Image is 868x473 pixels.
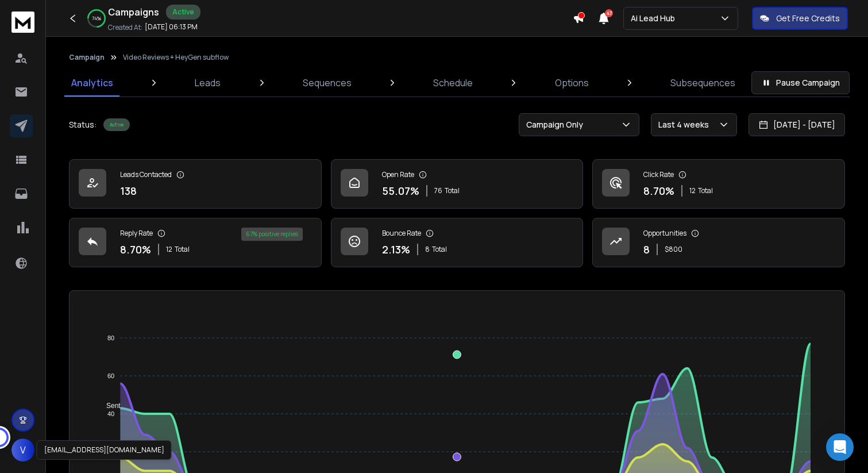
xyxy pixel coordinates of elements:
a: Analytics [64,69,120,97]
p: Status: [69,119,97,130]
p: 138 [120,183,137,199]
p: Campaign Only [526,119,588,130]
a: Bounce Rate2.13%8Total [331,218,584,267]
a: Reply Rate8.70%12Total67% positive replies [69,218,322,267]
button: [DATE] - [DATE] [749,113,845,136]
p: Ai Lead Hub [631,13,680,24]
span: 8 [425,245,430,254]
a: Leads Contacted138 [69,159,322,209]
p: 8.70 % [643,183,674,199]
p: [DATE] 06:13 PM [145,22,198,32]
p: 8.70 % [120,241,151,257]
div: 67 % positive replies [241,228,303,241]
a: Click Rate8.70%12Total [592,159,845,209]
p: Opportunities [643,229,686,238]
button: Pause Campaign [751,71,850,94]
a: Leads [188,69,227,97]
p: Options [555,76,589,90]
span: 47 [605,9,613,17]
tspan: 40 [107,410,114,417]
button: V [11,439,34,462]
div: Active [103,118,130,131]
span: 76 [434,186,442,195]
span: Sent [98,402,121,410]
p: Schedule [433,76,473,90]
p: Bounce Rate [382,229,421,238]
p: Leads [195,76,221,90]
button: Campaign [69,53,105,62]
a: Schedule [426,69,480,97]
p: 74 % [92,15,101,22]
tspan: 80 [107,334,114,341]
tspan: 60 [107,372,114,379]
a: Opportunities8$800 [592,218,845,267]
p: Get Free Credits [776,13,840,24]
p: Last 4 weeks [658,119,713,130]
span: 12 [166,245,172,254]
a: Options [548,69,596,97]
h1: Campaigns [108,5,159,19]
p: Open Rate [382,170,414,179]
span: 12 [689,186,696,195]
p: Leads Contacted [120,170,172,179]
p: Video Reviews + HeyGen subflow [123,53,229,62]
span: Total [698,186,713,195]
span: Total [175,245,190,254]
a: Sequences [296,69,358,97]
span: Total [445,186,460,195]
div: [EMAIL_ADDRESS][DOMAIN_NAME] [37,440,172,460]
p: Sequences [303,76,352,90]
p: 8 [643,241,650,257]
p: 2.13 % [382,241,410,257]
p: 55.07 % [382,183,419,199]
p: $ 800 [665,245,682,254]
img: logo [11,11,34,33]
p: Subsequences [670,76,735,90]
button: Get Free Credits [752,7,848,30]
p: Reply Rate [120,229,153,238]
span: Total [432,245,447,254]
p: Created At: [108,23,142,32]
a: Subsequences [663,69,742,97]
p: Click Rate [643,170,674,179]
div: Active [166,5,200,20]
div: Open Intercom Messenger [826,433,854,461]
p: Analytics [71,76,113,90]
a: Open Rate55.07%76Total [331,159,584,209]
